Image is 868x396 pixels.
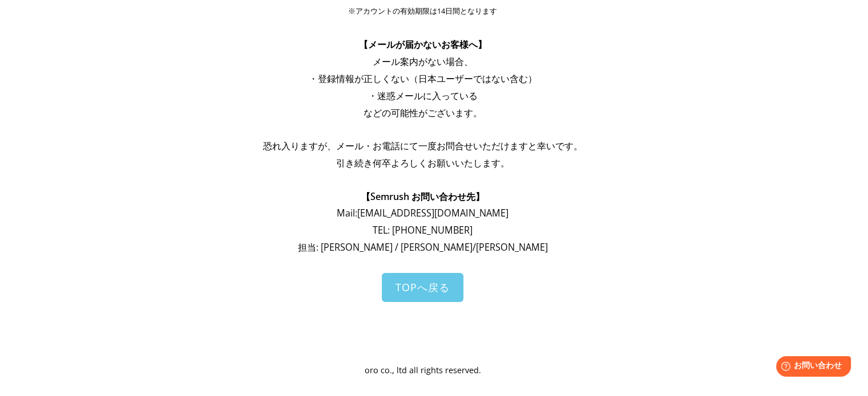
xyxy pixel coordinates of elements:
[766,352,855,383] iframe: Help widget launcher
[336,157,510,169] span: 引き続き何卒よろしくお願いいたします。
[361,190,485,203] span: 【Semrush お問い合わせ先】
[309,72,537,85] span: ・登録情報が正しくない（日本ユーザーではない含む）
[263,140,583,152] span: 恐れ入りますが、メール・お電話にて一度お問合せいただけますと幸いです。
[337,207,508,219] span: Mail: [EMAIL_ADDRESS][DOMAIN_NAME]
[364,107,482,119] span: などの可能性がございます。
[368,89,478,102] span: ・迷惑メールに入っている
[365,365,481,375] span: oro co., ltd all rights reserved.
[382,273,463,302] a: TOPへ戻る
[395,280,450,294] span: TOPへ戻る
[373,55,473,68] span: メール案内がない場合、
[348,6,497,16] span: ※アカウントの有効期限は14日間となります
[359,38,487,51] span: 【メールが届かないお客様へ】
[373,224,473,236] span: TEL: [PHONE_NUMBER]
[298,241,548,254] span: 担当: [PERSON_NAME] / [PERSON_NAME]/[PERSON_NAME]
